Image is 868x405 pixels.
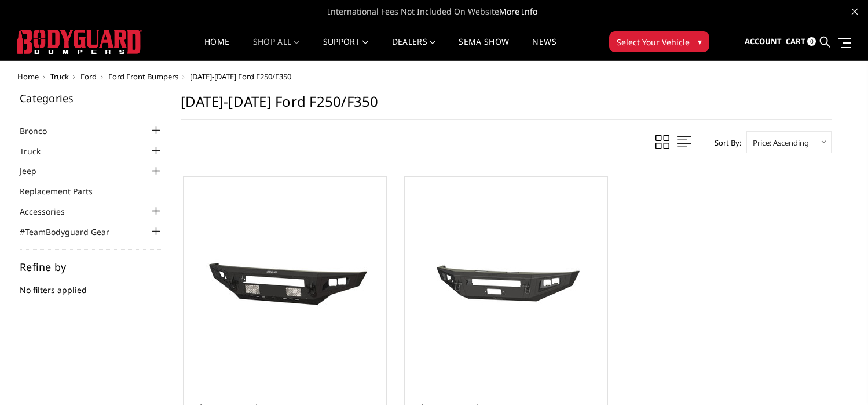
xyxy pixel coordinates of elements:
[20,125,61,137] a: Bronco
[20,205,79,218] a: Accessories
[20,165,51,177] a: Jeep
[408,180,605,377] a: 1992-1998 Ford F250-F350 - A2 Series - Base Front Bumper (Winch Mount) 1992-1998 Ford F250-F350 -...
[50,71,69,82] a: Truck
[20,262,163,308] div: No filters applied
[181,93,832,120] h1: [DATE]-[DATE] Ford F250/F350
[392,38,436,60] a: Dealers
[253,38,300,60] a: shop all
[459,38,509,60] a: SEMA Show
[17,30,142,54] img: BODYGUARD BUMPERS
[190,71,291,82] span: [DATE]-[DATE] Ford F250/F350
[807,37,816,46] span: 0
[745,36,782,46] span: Account
[786,26,816,57] a: Cart 0
[108,71,178,82] a: Ford Front Bumpers
[323,38,369,60] a: Support
[20,226,124,238] a: #TeamBodyguard Gear
[532,38,556,60] a: News
[17,71,39,82] a: Home
[204,38,229,60] a: Home
[186,180,383,377] a: 1992-1998 Ford F250-F350 - A2L Series - Base Front Bumper (Winch Mount) 1992-1998 Ford F250-F350 ...
[698,35,702,48] span: ▾
[609,31,709,52] button: Select Your Vehicle
[745,26,782,57] a: Account
[708,134,741,151] label: Sort By:
[80,71,97,82] a: Ford
[786,36,805,46] span: Cart
[20,262,163,272] h5: Refine by
[617,36,690,48] span: Select Your Vehicle
[20,145,55,157] a: Truck
[20,185,107,197] a: Replacement Parts
[20,93,163,103] h5: Categories
[499,6,537,17] a: More Info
